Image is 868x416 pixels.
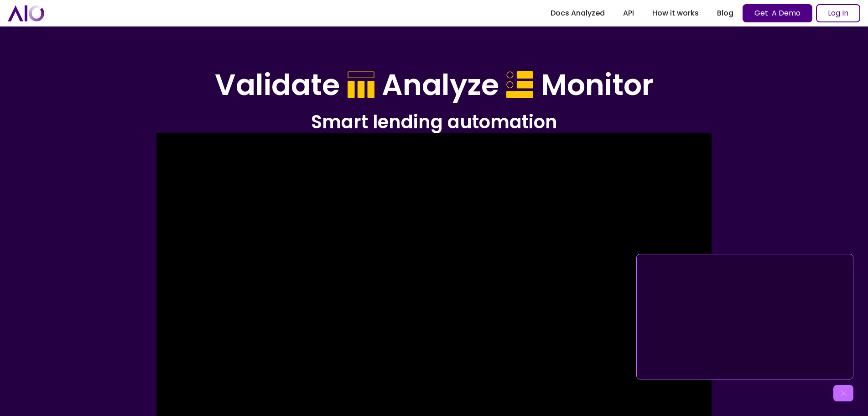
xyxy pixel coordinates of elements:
[541,5,614,21] a: Docs Analyzed
[174,110,694,134] h2: Smart lending automation
[541,68,654,103] h1: Monitor
[743,4,812,22] a: Get A Demo
[614,5,643,21] a: API
[816,4,860,22] a: Log In
[708,5,743,21] a: Blog
[8,5,44,21] a: home
[643,5,708,21] a: How it works
[382,68,499,103] h1: Analyze
[215,68,340,103] h1: Validate
[640,258,849,375] iframe: AIO - powering financial decision making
